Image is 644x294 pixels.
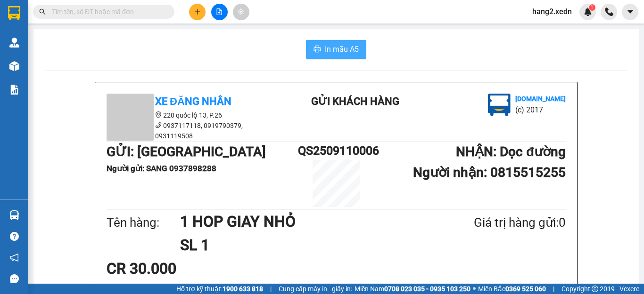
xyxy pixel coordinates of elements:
strong: 0708 023 035 - 0935 103 250 [384,285,471,293]
strong: 0369 525 060 [505,285,546,293]
img: logo.jpg [488,94,511,116]
span: printer [314,45,321,54]
span: question-circle [10,232,19,241]
div: CR 30.000 [107,257,258,280]
h1: QS2509110006 [298,142,374,160]
span: Cung cấp máy in - giấy in: [279,284,352,294]
button: plus [189,4,206,20]
span: message [10,274,19,283]
button: caret-down [622,4,638,20]
div: Tên hàng: [107,213,180,232]
img: warehouse-icon [9,38,19,48]
input: Tìm tên, số ĐT hoặc mã đơn [52,7,163,17]
span: Miền Nam [355,284,471,294]
span: plus [194,8,201,15]
b: Người gửi : SANG 0937898288 [107,164,216,173]
button: file-add [211,4,228,20]
span: 1 [590,4,594,11]
span: Hỗ trợ kỹ thuật: [176,284,263,294]
b: Gửi khách hàng [311,95,399,107]
b: Xe Đăng Nhân [155,95,231,107]
span: file-add [216,8,223,15]
span: | [270,284,272,294]
span: aim [238,8,244,15]
span: environment [155,111,162,118]
img: icon-new-feature [584,8,592,16]
b: NHẬN : Dọc đường [456,144,566,159]
li: 220 quốc lộ 13, P.26 [107,110,276,120]
span: caret-down [626,8,635,16]
span: search [39,8,46,15]
b: Người nhận : 0815515255 [413,165,566,180]
strong: 1900 633 818 [223,285,263,293]
span: | [553,284,554,294]
h1: SL 1 [180,233,428,257]
img: phone-icon [605,8,613,16]
button: aim [233,4,249,20]
b: [DOMAIN_NAME] [515,95,566,103]
span: notification [10,253,19,262]
img: logo-vxr [8,6,20,20]
div: Giá trị hàng gửi: 0 [428,213,566,232]
img: solution-icon [9,85,19,95]
sup: 1 [589,4,595,11]
b: GỬI : [GEOGRAPHIC_DATA] [107,144,266,159]
img: warehouse-icon [9,61,19,71]
li: (c) 2017 [515,104,566,116]
img: warehouse-icon [9,210,19,220]
h1: 1 HOP GIAY NHỎ [180,210,428,233]
span: In mẫu A5 [325,43,359,55]
span: ⚪️ [473,287,476,291]
button: printerIn mẫu A5 [306,40,366,59]
span: hang2.xedn [525,6,579,17]
li: 0937117118, 0919790379, 0931119508 [107,120,276,141]
span: copyright [592,286,598,292]
span: phone [155,122,162,128]
span: Miền Bắc [478,284,546,294]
